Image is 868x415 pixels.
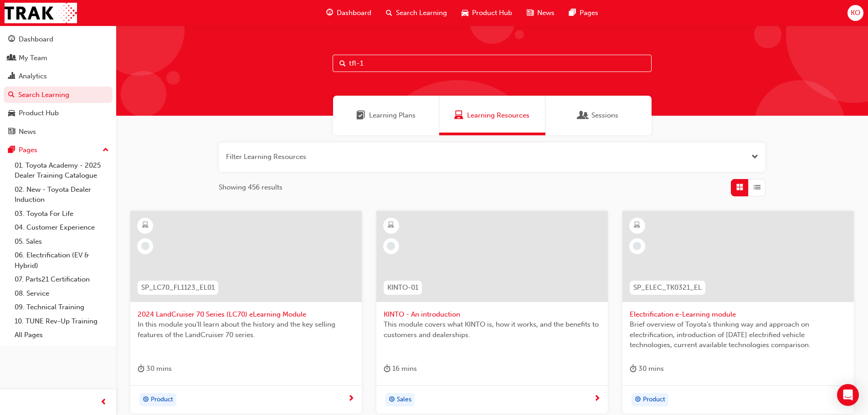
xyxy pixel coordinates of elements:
[319,4,379,22] a: guage-iconDashboard
[376,211,608,414] a: KINTO-01KINTO - An introductionThis module covers what KINTO is, how it works, and the benefits t...
[5,3,77,23] img: Trak
[467,110,529,121] span: Learning Resources
[11,183,113,207] a: 02. New - Toyota Dealer Induction
[11,300,113,314] a: 09. Technical Training
[103,144,109,156] span: up-icon
[11,220,113,235] a: 04. Customer Experience
[100,397,107,408] span: prev-icon
[11,207,113,221] a: 03. Toyota For Life
[4,105,113,122] a: Product Hub
[851,8,860,18] span: KO
[11,159,113,183] a: 01. Toyota Academy - 2025 Dealer Training Catalogue
[19,34,53,45] div: Dashboard
[751,152,758,162] button: Open the filter
[19,108,59,118] div: Product Hub
[348,395,354,403] span: next-icon
[386,7,392,19] span: search-icon
[537,8,555,18] span: News
[4,29,113,142] button: DashboardMy TeamAnalyticsSearch LearningProduct HubNews
[594,395,601,403] span: next-icon
[569,7,576,19] span: pages-icon
[11,248,113,272] a: 06. Electrification (EV & Hybrid)
[384,319,601,340] span: This module covers what KINTO is, how it works, and the benefits to customers and dealerships.
[591,110,618,121] span: Sessions
[545,96,652,135] a: SessionsSessions
[130,211,362,414] a: SP_LC70_FL1123_EL012024 LandCruiser 70 Series (LC70) eLearning ModuleIn this module you'll learn ...
[396,8,447,18] span: Search Learning
[736,182,743,193] span: Grid
[138,319,354,340] span: In this module you'll learn about the history and the key selling features of the LandCruiser 70 ...
[333,55,652,72] input: Search...
[387,282,418,293] span: KINTO-01
[454,110,463,121] span: Learning Resources
[333,96,439,135] a: Learning PlansLearning Plans
[4,87,113,103] a: Search Learning
[369,110,416,121] span: Learning Plans
[633,242,641,250] span: learningRecordVerb_NONE-icon
[19,145,37,155] div: Pages
[397,395,411,405] span: Sales
[630,363,637,374] span: duration-icon
[630,309,847,320] span: Electrification e-Learning module
[562,4,606,22] a: pages-iconPages
[633,282,702,293] span: SP_ELEC_TK0321_EL
[462,7,468,19] span: car-icon
[439,96,545,135] a: Learning ResourcesLearning Resources
[630,363,664,374] div: 30 mins
[11,328,113,342] a: All Pages
[337,8,371,18] span: Dashboard
[384,363,417,374] div: 16 mins
[11,314,113,328] a: 10. TUNE Rev-Up Training
[4,123,113,140] a: News
[527,7,534,19] span: news-icon
[8,146,15,154] span: pages-icon
[11,235,113,249] a: 05. Sales
[11,287,113,301] a: 08. Service
[19,53,47,63] div: My Team
[8,91,15,99] span: search-icon
[389,394,395,406] span: target-icon
[141,282,215,293] span: SP_LC70_FL1123_EL01
[143,394,149,406] span: target-icon
[339,58,346,69] span: Search
[388,220,394,231] span: learningResourceType_ELEARNING-icon
[8,128,15,136] span: news-icon
[8,109,15,118] span: car-icon
[454,4,519,22] a: car-iconProduct Hub
[837,384,859,406] div: Open Intercom Messenger
[634,220,640,231] span: learningResourceType_ELEARNING-icon
[4,142,113,159] button: Pages
[635,394,641,406] span: target-icon
[326,7,333,19] span: guage-icon
[847,5,863,21] button: KO
[472,8,512,18] span: Product Hub
[384,309,601,320] span: KINTO - An introduction
[643,395,665,405] span: Product
[8,72,15,81] span: chart-icon
[138,363,172,374] div: 30 mins
[754,182,760,193] span: List
[138,309,354,320] span: 2024 LandCruiser 70 Series (LC70) eLearning Module
[580,8,598,18] span: Pages
[379,4,454,22] a: search-iconSearch Learning
[11,272,113,287] a: 07. Parts21 Certification
[8,36,15,44] span: guage-icon
[8,54,15,62] span: people-icon
[356,110,365,121] span: Learning Plans
[519,4,562,22] a: news-iconNews
[138,363,144,374] span: duration-icon
[219,182,282,193] span: Showing 456 results
[622,211,854,414] a: SP_ELEC_TK0321_ELElectrification e-Learning moduleBrief overview of Toyota’s thinking way and app...
[630,319,847,350] span: Brief overview of Toyota’s thinking way and approach on electrification, introduction of [DATE] e...
[579,110,588,121] span: Sessions
[19,71,47,82] div: Analytics
[142,220,149,231] span: learningResourceType_ELEARNING-icon
[387,242,395,250] span: learningRecordVerb_NONE-icon
[384,363,390,374] span: duration-icon
[4,31,113,48] a: Dashboard
[141,242,149,250] span: learningRecordVerb_NONE-icon
[4,68,113,85] a: Analytics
